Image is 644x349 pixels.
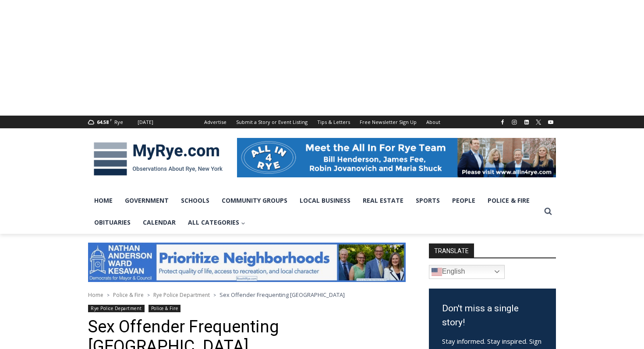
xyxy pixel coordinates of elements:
[521,117,532,127] a: Linkedin
[312,116,355,128] a: Tips & Letters
[88,212,137,233] a: Obituaries
[355,116,421,128] a: Free Newsletter Sign Up
[442,302,543,329] h3: Don't miss a single story!
[188,218,245,227] span: All Categories
[97,119,109,125] span: 64.58
[175,190,216,212] a: Schools
[137,212,182,233] a: Calendar
[432,267,442,277] img: en
[114,118,123,126] div: Rye
[219,291,345,299] span: Sex Offender Frequenting [GEOGRAPHIC_DATA]
[237,138,556,177] img: All in for Rye
[113,291,144,299] a: Police & Fire
[182,212,251,233] a: All Categories
[153,291,210,299] a: Rye Police Department
[429,243,474,257] strong: TRANSLATE
[533,117,544,127] a: X
[88,190,540,234] nav: Primary Navigation
[540,204,556,219] button: View Search Form
[199,116,445,128] nav: Secondary Navigation
[231,116,312,128] a: Submit a Story or Event Listing
[446,190,481,212] a: People
[421,116,445,128] a: About
[88,136,228,182] img: MyRye.com
[429,265,505,279] a: English
[481,190,536,212] a: Police & Fire
[88,290,406,299] nav: Breadcrumbs
[199,116,231,128] a: Advertise
[88,305,145,312] a: Rye Police Department
[119,190,175,212] a: Government
[110,117,112,122] span: F
[497,117,508,127] a: Facebook
[149,305,181,312] a: Police & Fire
[213,292,216,298] span: >
[147,292,150,298] span: >
[88,190,119,212] a: Home
[88,291,103,299] a: Home
[138,118,153,126] div: [DATE]
[509,117,520,127] a: Instagram
[294,190,357,212] a: Local Business
[357,190,410,212] a: Real Estate
[107,292,110,298] span: >
[216,190,294,212] a: Community Groups
[410,190,446,212] a: Sports
[545,117,556,127] a: YouTube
